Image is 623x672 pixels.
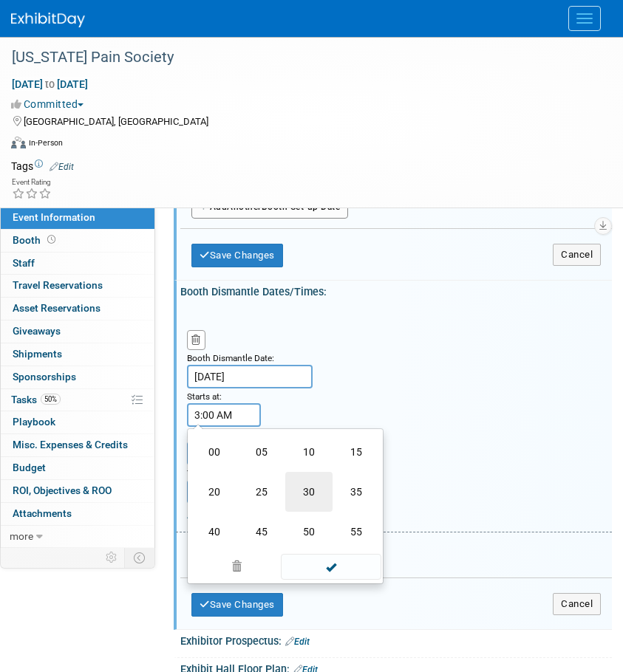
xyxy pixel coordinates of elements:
[187,353,274,363] small: Booth Dismantle Date:
[13,462,46,473] span: Budget
[13,211,95,223] span: Event Information
[50,162,74,172] a: Edit
[1,434,154,456] a: Misc. Expenses & Credits
[191,244,283,267] button: Save Changes
[191,472,238,512] td: 20
[1,457,154,479] a: Budget
[1,526,154,548] a: more
[280,558,382,578] a: Done
[13,234,58,246] span: Booth
[568,6,601,31] button: Menu
[1,411,154,433] a: Playbook
[285,432,333,472] td: 10
[13,439,128,450] span: Misc. Expenses & Credits
[1,207,154,229] a: Event Information
[1,480,154,502] a: ROI, Objectives & ROO
[333,432,380,472] td: 15
[13,507,72,519] span: Attachments
[28,137,63,148] div: In-Person
[333,472,380,512] td: 35
[1,320,154,343] a: Giveaways
[187,365,313,388] input: Date
[238,512,285,552] td: 45
[1,298,154,320] a: Asset Reservations
[13,416,55,428] span: Playbook
[333,512,380,552] td: 55
[553,593,601,615] button: Cancel
[238,432,285,472] td: 05
[13,302,101,314] span: Asset Reservations
[187,391,222,402] small: Starts at:
[12,179,52,186] div: Event Rating
[1,389,154,411] a: Tasks50%
[13,484,112,496] span: ROI, Objectives & ROO
[44,234,58,245] span: Booth not reserved yet
[1,503,154,525] a: Attachments
[1,275,154,297] a: Travel Reservations
[187,403,261,427] input: Start Time
[10,530,33,542] span: more
[11,134,605,157] div: Event Format
[13,371,76,383] span: Sponsorships
[11,13,85,27] img: ExhibitDay
[11,97,89,112] button: Committed
[191,432,238,472] td: 00
[191,557,282,577] a: Clear selection
[13,325,61,337] span: Giveaways
[180,630,612,649] div: Exhibitor Prospectus:
[1,366,154,388] a: Sponsorships
[43,78,57,90] span: to
[7,44,593,71] div: [US_STATE] Pain Society
[13,348,62,360] span: Shipments
[99,548,125,567] td: Personalize Event Tab Strip
[1,253,154,275] a: Staff
[1,343,154,366] a: Shipments
[238,472,285,512] td: 25
[41,394,61,405] span: 50%
[553,244,601,266] button: Cancel
[1,230,154,252] a: Booth
[11,394,61,405] span: Tasks
[285,472,333,512] td: 30
[11,78,89,91] span: [DATE] [DATE]
[125,548,155,567] td: Toggle Event Tabs
[180,281,612,299] div: Booth Dismantle Dates/Times:
[13,257,35,269] span: Staff
[285,637,310,647] a: Edit
[13,279,103,291] span: Travel Reservations
[11,159,74,174] td: Tags
[191,512,238,552] td: 40
[11,137,26,148] img: Format-Inperson.png
[285,512,333,552] td: 50
[24,116,208,127] span: [GEOGRAPHIC_DATA], [GEOGRAPHIC_DATA]
[191,593,283,617] button: Save Changes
